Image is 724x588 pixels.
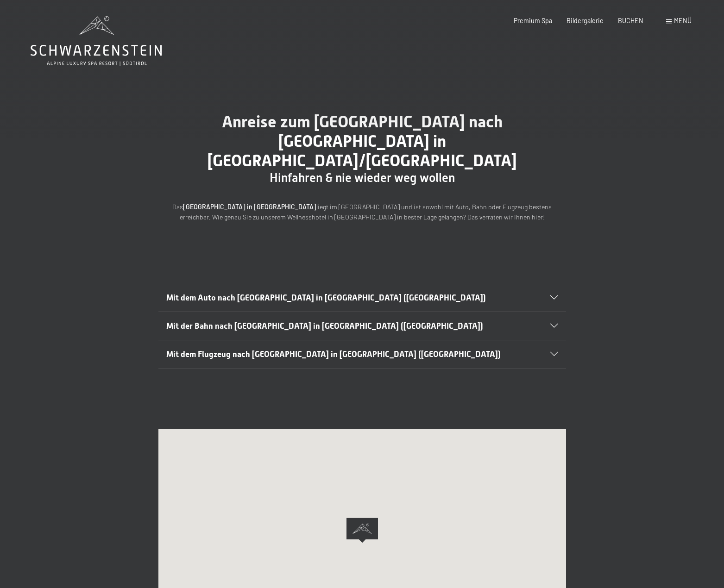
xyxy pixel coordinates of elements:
span: Menü [674,17,692,25]
span: Mit dem Flugzeug nach [GEOGRAPHIC_DATA] in [GEOGRAPHIC_DATA] ([GEOGRAPHIC_DATA]) [166,350,501,359]
a: Premium Spa [514,17,552,25]
p: Das liegt im [GEOGRAPHIC_DATA] und ist sowohl mit Auto, Bahn oder Flugzeug bestens erreichbar. Wi... [158,202,566,223]
div: Alpine Luxury SPA Resort SCHWARZENSTEIN [346,518,378,543]
span: Anreise zum [GEOGRAPHIC_DATA] nach [GEOGRAPHIC_DATA] in [GEOGRAPHIC_DATA]/[GEOGRAPHIC_DATA] [208,112,517,170]
span: Mit dem Auto nach [GEOGRAPHIC_DATA] in [GEOGRAPHIC_DATA] ([GEOGRAPHIC_DATA]) [166,293,486,302]
span: Hinfahren & nie wieder weg wollen [270,171,455,185]
span: Mit der Bahn nach [GEOGRAPHIC_DATA] in [GEOGRAPHIC_DATA] ([GEOGRAPHIC_DATA]) [166,321,483,331]
a: BUCHEN [618,17,643,25]
strong: [GEOGRAPHIC_DATA] in [GEOGRAPHIC_DATA] [183,203,316,211]
a: Bildergalerie [567,17,604,25]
